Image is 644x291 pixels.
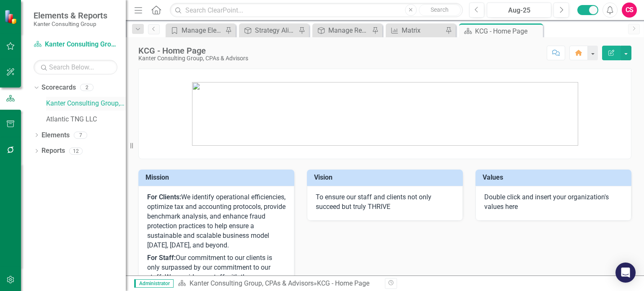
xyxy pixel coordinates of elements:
a: Kanter Consulting Group, CPAs & Advisors [34,40,117,49]
div: KCG - Home Page [475,26,541,36]
small: Kanter Consulting Group [34,21,107,27]
strong: For Clients: [147,193,181,201]
div: Aug-25 [490,5,548,15]
h3: Values [483,174,627,181]
img: ClearPoint Strategy [4,10,19,24]
a: Scorecards [42,83,76,93]
div: Kanter Consulting Group, CPAs & Advisors [138,55,248,62]
input: Search Below... [34,60,117,75]
a: Reports [42,146,65,156]
div: Manage Reports [328,25,370,36]
a: Atlantic TNG LLC [46,115,126,124]
input: Search ClearPoint... [170,3,462,18]
a: Strategy Alignment Report [241,25,296,36]
a: Manage Reports [314,25,370,36]
p: We identify operational efficiencies, optimize tax and accounting protocols, provide benchmark an... [147,193,286,252]
div: Manage Elements [182,25,223,36]
span: Search [431,6,449,13]
div: 12 [69,147,83,155]
button: Aug-25 [487,3,551,18]
a: Elements [42,131,70,140]
div: KCG - Home Page [317,279,369,287]
h3: Vision [314,174,459,181]
div: Matrix [402,25,443,36]
a: Matrix [388,25,443,36]
h3: Mission [145,174,290,181]
a: Kanter Consulting Group, CPAs & Advisors [46,99,126,108]
span: Elements & Reports [34,10,107,21]
div: KCG - Home Page [138,46,248,55]
p: Double click and insert your organization's values here [484,193,623,212]
a: Manage Elements [168,25,223,36]
div: 2 [80,84,93,91]
a: Kanter Consulting Group, CPAs & Advisors [190,279,314,287]
div: » [178,279,379,288]
p: To ensure our staff and clients not only succeed but truly THRIVE [316,193,454,212]
div: Open Intercom Messenger [615,263,636,283]
button: CS [622,3,637,18]
button: Search [419,4,461,16]
strong: For Staff: [147,254,176,262]
div: Strategy Alignment Report [255,25,296,36]
span: Administrator [134,279,174,288]
div: 7 [74,131,87,139]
